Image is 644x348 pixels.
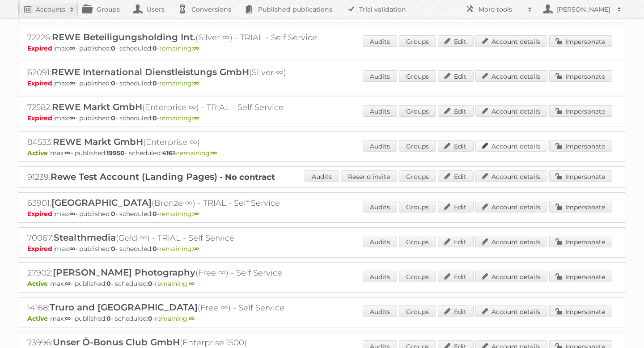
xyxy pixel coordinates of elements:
a: Groups [399,105,436,117]
strong: ∞ [193,245,199,253]
a: Impersonate [549,306,612,317]
strong: 0 [111,245,115,253]
a: Audits [363,105,397,117]
span: Expired [27,114,55,122]
span: remaining: [155,280,195,288]
h2: 70067: (Gold ∞) - TRIAL - Self Service [27,232,340,244]
strong: ∞ [65,280,71,288]
a: Groups [399,170,436,182]
strong: ∞ [193,114,199,122]
a: Impersonate [549,70,612,82]
a: Account details [475,140,547,152]
a: Audits [363,70,397,82]
strong: ∞ [189,280,195,288]
strong: ∞ [189,314,195,323]
span: remaining: [155,314,195,323]
a: Audits [363,140,397,152]
h2: Accounts [36,5,65,14]
a: Edit [438,140,474,152]
span: REWE Markt GmbH [52,102,142,112]
strong: 0 [111,79,115,87]
strong: 0 [153,44,157,52]
strong: ∞ [211,149,217,157]
span: REWE Markt GmbH [53,136,143,147]
span: remaining: [159,210,199,218]
span: remaining: [159,44,199,52]
strong: ∞ [69,210,75,218]
a: Edit [438,306,474,317]
span: Active [27,149,50,157]
span: Unser Ö-Bonus Club GmbH [53,337,180,348]
span: Rewe Test Account (Landing Pages) [51,171,217,182]
h2: 72582: (Enterprise ∞) - TRIAL - Self Service [27,102,340,113]
strong: ∞ [65,314,71,323]
span: remaining: [159,245,199,253]
strong: 0 [106,314,111,323]
h2: 72226: (Silver ∞) - TRIAL - Self Service [27,32,340,43]
strong: - No contract [220,172,275,182]
a: Account details [475,236,547,247]
span: Expired [27,44,55,52]
a: Groups [399,236,436,247]
a: Account details [475,201,547,212]
span: REWE International Dienstleistungs GmbH [51,67,249,77]
a: Edit [438,105,474,117]
strong: ∞ [65,149,71,157]
span: [GEOGRAPHIC_DATA] [51,197,152,208]
h2: More tools [479,5,523,14]
strong: 0 [153,245,157,253]
a: 91239:Rewe Test Account (Landing Pages) - No contract [27,172,275,182]
a: Edit [438,35,474,47]
span: Stealthmedia [54,232,116,243]
strong: ∞ [193,210,199,218]
strong: 0 [153,114,157,122]
strong: ∞ [193,44,199,52]
h2: 14168: (Free ∞) - Self Service [27,302,340,314]
p: max: - published: - scheduled: - [27,210,617,218]
strong: ∞ [193,79,199,87]
span: Active [27,280,50,288]
a: Impersonate [549,170,612,182]
a: Account details [475,70,547,82]
a: Account details [475,105,547,117]
strong: 0 [111,210,115,218]
a: Groups [399,35,436,47]
a: Groups [399,271,436,282]
span: remaining: [159,114,199,122]
strong: ∞ [69,245,75,253]
a: Groups [399,70,436,82]
p: max: - published: - scheduled: - [27,245,617,253]
a: Groups [399,201,436,212]
h2: 62091: (Silver ∞) [27,67,340,78]
strong: 0 [153,210,157,218]
a: Audits [363,236,397,247]
a: Account details [475,271,547,282]
a: Account details [475,306,547,317]
a: Audits [363,201,397,212]
strong: 0 [148,280,153,288]
p: max: - published: - scheduled: - [27,44,617,52]
h2: 84533: (Enterprise ∞) [27,136,340,148]
p: max: - published: - scheduled: - [27,314,617,323]
p: max: - published: - scheduled: - [27,149,617,157]
span: remaining: [159,79,199,87]
a: Edit [438,170,474,182]
h2: 27902: (Free ∞) - Self Service [27,267,340,279]
a: Groups [399,306,436,317]
strong: 0 [111,114,115,122]
strong: 4161 [162,149,175,157]
span: Truro and [GEOGRAPHIC_DATA] [50,302,198,313]
a: Audits [363,35,397,47]
strong: ∞ [69,44,75,52]
strong: 19950 [106,149,125,157]
a: Edit [438,70,474,82]
span: Expired [27,210,55,218]
strong: 0 [153,79,157,87]
strong: 0 [111,44,115,52]
a: Audits [363,271,397,282]
a: Edit [438,236,474,247]
strong: ∞ [69,79,75,87]
a: Resend invite [341,170,397,182]
a: Edit [438,201,474,212]
a: Account details [475,170,547,182]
